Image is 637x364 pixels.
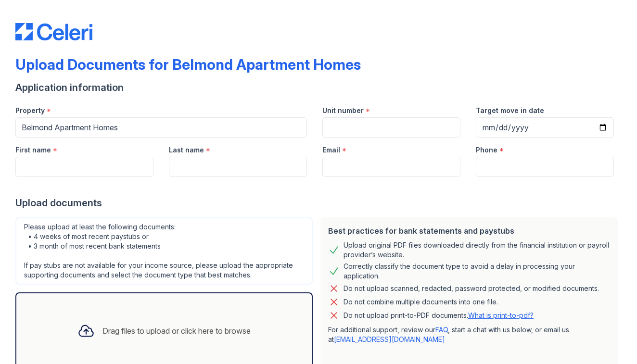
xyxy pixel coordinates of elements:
a: FAQ [435,326,448,334]
div: Do not combine multiple documents into one file. [344,296,498,308]
label: Unit number [322,106,364,115]
label: Target move in date [476,106,544,115]
p: Do not upload print-to-PDF documents. [344,311,534,320]
div: Application information [15,81,622,94]
label: Email [322,145,340,155]
label: Property [15,106,45,115]
div: Best practices for bank statements and paystubs [328,225,610,237]
div: Upload original PDF files downloaded directly from the financial institution or payroll provider’... [344,240,610,260]
p: For additional support, review our , start a chat with us below, or email us at [328,325,610,344]
label: Last name [169,145,204,155]
div: Correctly classify the document type to avoid a delay in processing your application. [344,262,610,281]
a: What is print-to-pdf? [468,311,534,319]
label: First name [15,145,51,155]
label: Phone [476,145,497,155]
a: [EMAIL_ADDRESS][DOMAIN_NAME] [334,335,445,343]
div: Upload Documents for Belmond Apartment Homes [15,56,361,73]
div: Please upload at least the following documents: • 4 weeks of most recent paystubs or • 3 month of... [15,217,313,285]
iframe: chat widget [597,326,627,354]
div: Drag files to upload or click here to browse [102,325,251,337]
div: Do not upload scanned, redacted, password protected, or modified documents. [344,283,599,294]
div: Upload documents [15,196,622,210]
img: CE_Logo_Blue-a8612792a0a2168367f1c8372b55b34899dd931a85d93a1a3d3e32e68fde9ad4.png [15,23,92,40]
